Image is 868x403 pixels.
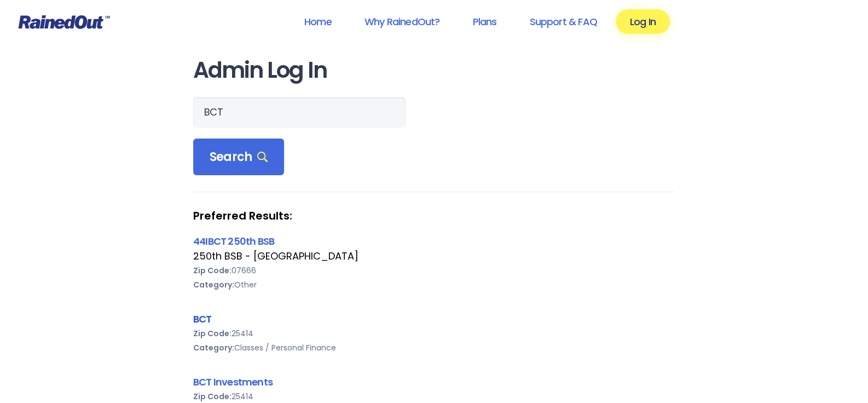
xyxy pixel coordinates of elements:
div: BCT Investments [193,375,675,389]
a: Support & FAQ [515,9,611,34]
a: Why RainedOut? [350,9,454,34]
a: Plans [458,9,511,34]
div: BCT [193,312,675,326]
a: BCT [193,312,212,326]
span: Search [210,149,268,165]
a: Log In [616,9,670,34]
a: 44IBCT 250th BSB [193,234,274,248]
b: Zip Code: [193,328,232,339]
b: Category: [193,342,234,353]
div: Other [193,278,675,292]
strong: Preferred Results: [193,209,675,223]
div: 25414 [193,326,675,341]
b: Category: [193,279,234,290]
div: Classes / Personal Finance [193,341,675,355]
b: Zip Code: [193,265,232,276]
div: 44IBCT 250th BSB [193,234,675,249]
h1: Admin Log In [193,58,675,83]
div: 250th BSB - [GEOGRAPHIC_DATA] [193,249,675,263]
a: BCT Investments [193,375,273,389]
input: Search Orgs… [193,97,406,128]
a: Home [290,9,346,34]
div: Search [193,139,284,176]
div: 07666 [193,263,675,278]
b: Zip Code: [193,391,232,402]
